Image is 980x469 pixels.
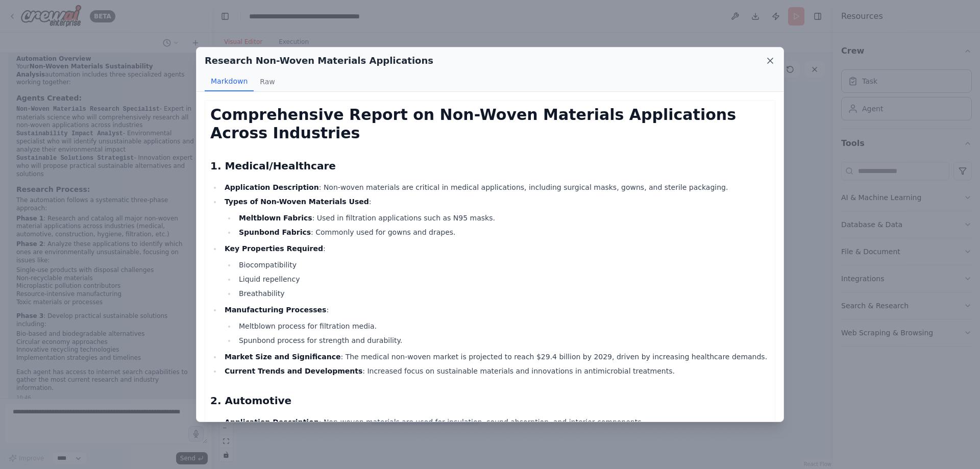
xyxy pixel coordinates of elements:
[225,244,323,253] strong: Key Properties Required
[236,273,770,285] li: Liquid repellency
[236,320,770,332] li: Meltblown process for filtration media.
[222,416,770,428] li: : Non-woven materials are used for insulation, sound absorption, and interior components.
[236,259,770,271] li: Biocompatibility
[210,393,770,408] h2: 2. Automotive
[236,287,770,300] li: Breathability
[236,226,770,238] li: : Commonly used for gowns and drapes.
[222,195,770,238] li: :
[225,198,369,206] strong: Types of Non-Woven Materials Used
[222,304,770,347] li: :
[210,159,770,173] h2: 1. Medical/Healthcare
[236,334,770,347] li: Spunbond process for strength and durability.
[225,306,326,314] strong: Manufacturing Processes
[236,212,770,224] li: : Used in filtration applications such as N95 masks.
[222,242,770,300] li: :
[205,72,254,91] button: Markdown
[254,72,281,91] button: Raw
[239,228,311,236] strong: Spunbond Fabrics
[225,418,319,426] strong: Application Description
[225,183,319,191] strong: Application Description
[205,54,433,68] h2: Research Non-Woven Materials Applications
[225,367,362,375] strong: Current Trends and Developments
[222,181,770,193] li: : Non-woven materials are critical in medical applications, including surgical masks, gowns, and ...
[222,365,770,377] li: : Increased focus on sustainable materials and innovations in antimicrobial treatments.
[225,353,341,361] strong: Market Size and Significance
[239,214,312,222] strong: Meltblown Fabrics
[222,351,770,363] li: : The medical non-woven market is projected to reach $29.4 billion by 2029, driven by increasing ...
[210,106,770,142] h1: Comprehensive Report on Non-Woven Materials Applications Across Industries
